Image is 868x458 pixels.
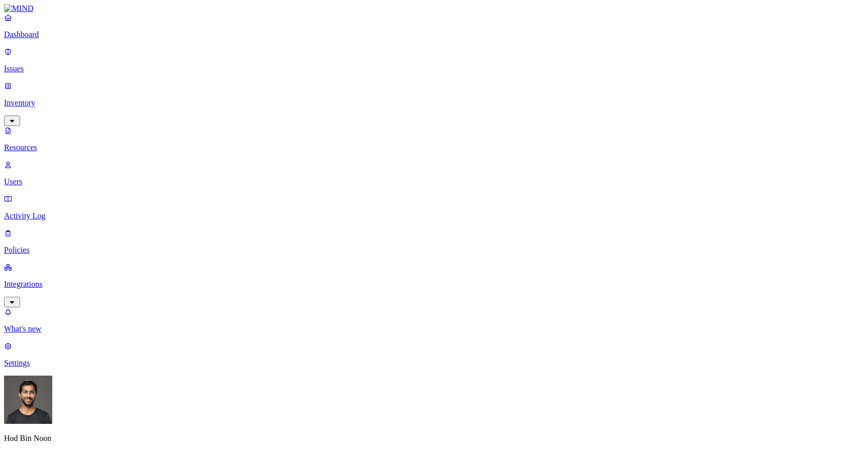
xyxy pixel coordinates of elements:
a: Activity Log [4,194,864,220]
a: Settings [4,341,864,368]
p: Activity Log [4,211,864,220]
a: What's new [4,307,864,333]
p: Users [4,177,864,186]
p: Issues [4,64,864,73]
p: Dashboard [4,30,864,39]
p: Policies [4,246,864,255]
a: Inventory [4,81,864,125]
p: What's new [4,324,864,333]
a: Users [4,160,864,186]
p: Inventory [4,98,864,107]
a: Policies [4,228,864,255]
img: MIND [4,4,34,13]
a: Resources [4,126,864,152]
img: Hod Bin Noon [4,376,52,424]
a: Issues [4,47,864,73]
p: Integrations [4,280,864,289]
a: Dashboard [4,13,864,39]
p: Resources [4,143,864,152]
p: Settings [4,359,864,368]
a: MIND [4,4,864,13]
a: Integrations [4,263,864,306]
p: Hod Bin Noon [4,434,864,443]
